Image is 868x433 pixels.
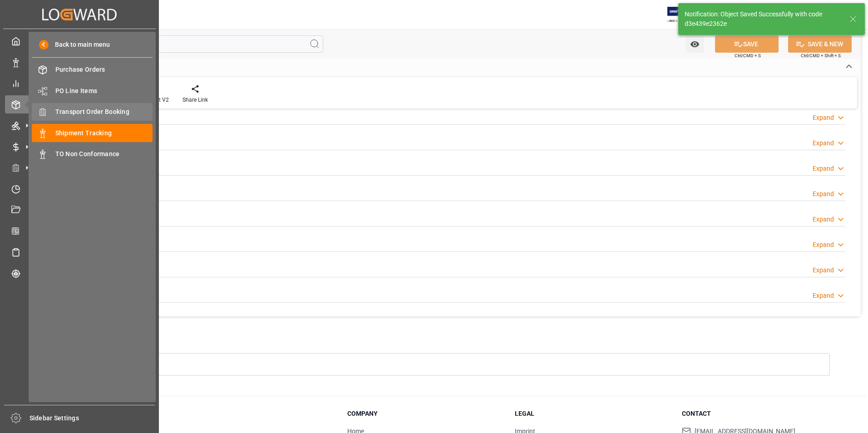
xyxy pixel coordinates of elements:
[813,138,834,148] div: Expand
[55,86,153,96] span: PO Line Items
[5,201,154,219] a: Document Management
[813,113,834,123] div: Expand
[55,65,153,74] span: Purchase Orders
[5,74,154,92] a: My Reports
[788,35,852,53] button: SAVE & NEW
[55,107,153,117] span: Transport Order Booking
[5,264,154,282] a: Tracking Shipment
[5,243,154,261] a: Sailing Schedules
[32,61,153,79] a: Purchase Orders
[32,124,153,142] a: Shipment Tracking
[715,35,779,53] button: SAVE
[682,409,838,418] h3: Contact
[813,291,834,300] div: Expand
[49,40,110,49] span: Back to main menu
[5,32,154,50] a: My Cockpit
[5,222,154,240] a: CO2 Calculator
[55,128,153,138] span: Shipment Tracking
[55,149,153,159] span: TO Non Conformance
[30,413,155,423] span: Sidebar Settings
[813,240,834,250] div: Expand
[42,35,323,53] input: Search Fields
[813,266,834,275] div: Expand
[801,52,841,59] span: Ctrl/CMD + Shift + S
[685,10,841,29] div: Notification: Object Saved Successfully with code d3e439e2362e
[515,409,671,418] h3: Legal
[813,189,834,199] div: Expand
[667,7,699,23] img: Exertis%20JAM%20-%20Email%20Logo.jpg_1722504956.jpg
[5,180,154,197] a: Timeslot Management V2
[182,96,208,104] div: Share Link
[347,409,503,418] h3: Company
[813,164,834,173] div: Expand
[32,103,153,121] a: Transport Order Booking
[813,215,834,224] div: Expand
[5,53,154,71] a: Data Management
[32,82,153,99] a: PO Line Items
[686,35,704,53] button: open menu
[32,145,153,163] a: TO Non Conformance
[735,52,761,59] span: Ctrl/CMD + S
